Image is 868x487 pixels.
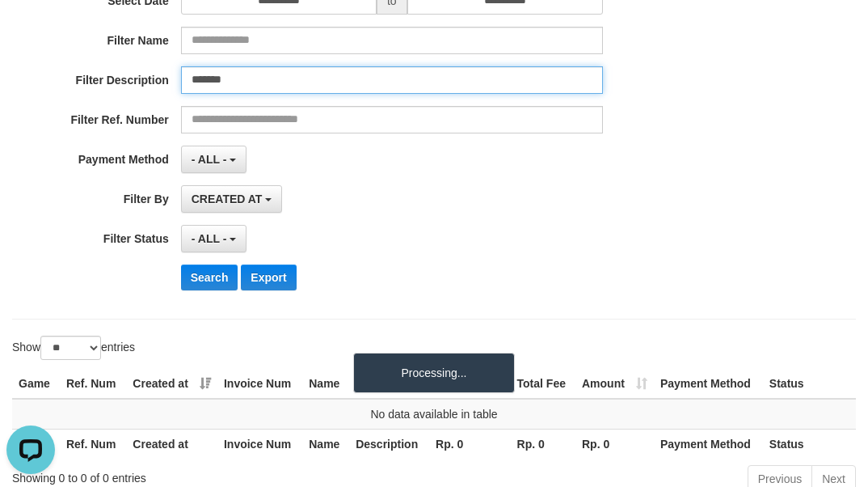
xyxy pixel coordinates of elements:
th: Invoice Num [217,369,302,399]
span: CREATED AT [192,193,263,205]
select: Showentries [40,336,101,360]
th: Ref. Num [60,369,126,399]
button: CREATED AT [181,185,283,213]
div: Showing 0 to 0 of 0 entries [12,464,350,486]
th: Ref. Num [60,429,126,459]
th: Game [12,369,60,399]
button: - ALL - [181,146,246,173]
td: No data available in table [12,399,856,430]
th: Name [302,369,349,399]
th: Description [349,429,429,459]
th: Created at [126,429,217,459]
th: Payment Method [654,369,763,399]
th: Created at: activate to sort column ascending [126,369,217,399]
th: Rp. 0 [511,429,575,459]
th: Status [763,429,856,459]
th: Rp. 0 [429,429,510,459]
span: - ALL - [192,232,227,245]
div: Processing... [353,353,515,393]
th: Status [763,369,856,399]
button: Open LiveChat chat widget [6,6,55,55]
th: Amount: activate to sort column ascending [575,369,654,399]
button: - ALL - [181,225,246,252]
span: - ALL - [192,153,227,166]
th: Description [349,369,429,399]
th: Rp. 0 [575,429,654,459]
th: Invoice Num [217,429,302,459]
button: Export [241,265,296,290]
th: Name [302,429,349,459]
th: Payment Method [654,429,763,459]
th: Total Fee [511,369,575,399]
button: Search [181,265,238,290]
label: Show entries [12,336,135,360]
